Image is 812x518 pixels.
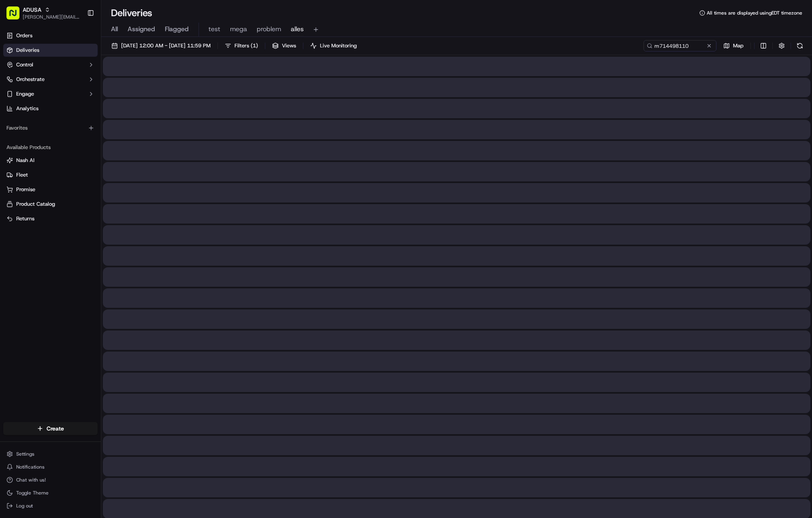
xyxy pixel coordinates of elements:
span: Orders [16,32,32,39]
p: Welcome 👋 [8,32,147,45]
a: Product Catalog [6,200,94,208]
span: Assigned [128,24,155,34]
button: Map [720,40,747,51]
img: 1736555255976-a54dd68f-1ca7-489b-9aae-adbdc363a1c4 [8,77,23,92]
span: Orchestrate [16,76,45,83]
span: Settings [16,451,34,457]
a: Fleet [6,171,94,179]
span: API Documentation [77,117,130,126]
button: Live Monitoring [307,40,360,51]
a: Orders [3,29,98,42]
span: alles [291,24,304,34]
span: Flagged [165,24,189,34]
button: Toggle Theme [3,487,98,499]
span: Live Monitoring [320,42,357,49]
span: Notifications [16,464,45,470]
a: Analytics [3,102,98,115]
span: problem [257,24,281,34]
span: Pylon [81,137,98,143]
button: ADUSA[PERSON_NAME][EMAIL_ADDRESS][PERSON_NAME][DOMAIN_NAME] [3,3,84,23]
button: Chat with us! [3,474,98,486]
button: [DATE] 12:00 AM - [DATE] 11:59 PM [108,40,214,51]
button: Filters(1) [221,40,262,51]
span: Chat with us! [16,477,46,483]
input: Got a question? Start typing here... [21,52,146,61]
a: 📗Knowledge Base [5,114,65,129]
span: Engage [16,90,34,98]
button: Log out [3,500,98,512]
button: Engage [3,87,98,100]
button: Start new chat [138,80,147,90]
span: ( 1 ) [251,42,258,49]
div: 💻 [68,118,75,125]
h1: Deliveries [111,6,152,19]
button: ADUSA [23,6,41,14]
input: Type to search [644,40,716,51]
button: Orchestrate [3,73,98,86]
span: Filters [234,42,258,49]
div: Start new chat [28,77,133,85]
a: Promise [6,186,94,193]
div: Available Products [3,141,98,154]
span: Control [16,61,33,68]
a: Nash AI [6,157,94,164]
div: Favorites [3,122,98,134]
button: Settings [3,448,98,460]
a: Deliveries [3,44,98,57]
span: Create [47,424,64,433]
button: Control [3,58,98,71]
span: Fleet [16,171,28,179]
span: Knowledge Base [16,117,62,126]
span: All [111,24,118,34]
img: Nash [8,8,24,24]
span: Product Catalog [16,200,55,208]
button: Product Catalog [3,198,98,211]
div: 📗 [8,118,15,125]
span: All times are displayed using EDT timezone [707,10,802,16]
span: Toggle Theme [16,490,49,496]
span: Log out [16,503,33,509]
span: Analytics [16,105,38,112]
button: Refresh [794,40,806,51]
button: Fleet [3,168,98,181]
span: mega [230,24,247,34]
button: [PERSON_NAME][EMAIL_ADDRESS][PERSON_NAME][DOMAIN_NAME] [23,14,81,20]
a: 💻API Documentation [65,114,133,129]
button: Create [3,422,98,435]
span: Promise [16,186,35,193]
span: [DATE] 12:00 AM - [DATE] 11:59 PM [121,42,211,49]
a: Returns [6,215,94,222]
span: Map [733,42,744,49]
button: Returns [3,212,98,225]
button: Views [269,40,300,51]
div: We're available if you need us! [28,85,102,92]
span: Deliveries [16,47,39,54]
span: Nash AI [16,157,34,164]
button: Notifications [3,461,98,473]
button: Nash AI [3,154,98,167]
span: Returns [16,215,34,222]
span: test [209,24,220,34]
span: Views [282,42,296,49]
button: Promise [3,183,98,196]
a: Powered byPylon [57,137,98,143]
